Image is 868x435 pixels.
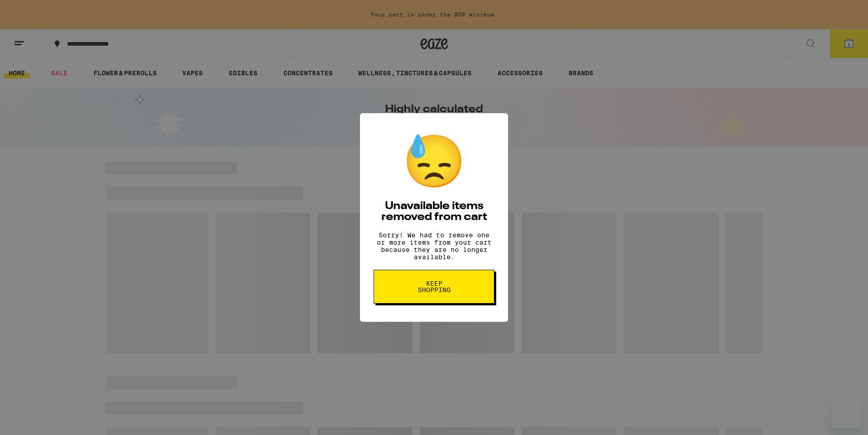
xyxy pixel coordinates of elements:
[374,201,494,223] h2: Unavailable items removed from cart
[402,131,466,192] div: 😓
[374,231,494,261] p: Sorry! We had to remove one or more items from your cart because they are no longer available.
[832,398,861,428] iframe: Button to launch messaging window
[374,270,494,304] button: Keep Shopping
[411,280,457,293] span: Keep Shopping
